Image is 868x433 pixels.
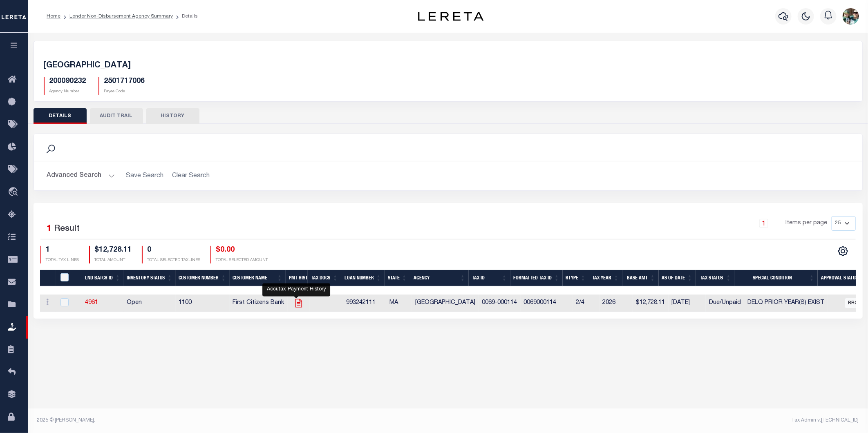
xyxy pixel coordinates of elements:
h4: 0 [148,246,201,255]
th: Tax Year: activate to sort column ascending [589,270,622,287]
h5: 200090232 [49,77,86,86]
th: Base Amt: activate to sort column ascending [622,270,659,287]
th: Special Condition: activate to sort column ascending [734,270,818,287]
button: Advanced Search [47,168,115,184]
td: [GEOGRAPHIC_DATA] [412,295,479,312]
td: 0069-000114 [479,295,521,312]
td: Open [124,295,176,312]
th: Tax Id: activate to sort column ascending [469,270,510,287]
th: QID [56,270,82,287]
p: TOTAL AMOUNT [95,257,132,263]
span: Due/Unpaid [709,300,741,306]
td: [DATE] [669,295,706,312]
td: $12,728.11 [633,295,669,312]
td: 2026 [600,295,633,312]
a: 4961 [85,300,98,306]
div: Tax Admin v.[TECHNICAL_ID] [454,417,859,424]
h4: $12,728.11 [95,246,132,255]
div: Accutax Payment History [262,283,330,297]
span: Items per page [786,219,828,228]
p: TOTAL TAX LINES [46,257,79,263]
th: Loan Number: activate to sort column ascending [341,270,385,287]
td: 2/4 [573,295,600,312]
th: Formatted Tax Id: activate to sort column ascending [510,270,563,287]
th: Agency: activate to sort column ascending [410,270,469,287]
th: LND Batch ID: activate to sort column ascending [82,270,124,287]
th: Tax Docs: activate to sort column ascending [308,270,341,287]
a: Home [47,14,60,19]
h4: $0.00 [216,246,268,255]
th: As Of Date: activate to sort column ascending [659,270,696,287]
h4: 1 [46,246,79,255]
p: TOTAL SELECTED TAXLINES [148,257,201,263]
div: 2025 © [PERSON_NAME]. [31,417,448,424]
th: Customer Name: activate to sort column ascending [230,270,286,287]
button: AUDIT TRAIL [90,108,143,124]
th: Pmt Hist [286,270,308,287]
td: 1100 [176,295,230,312]
p: Agency Number [49,89,86,95]
th: Inventory Status: activate to sort column ascending [124,270,176,287]
th: Customer Number: activate to sort column ascending [176,270,230,287]
img: logo-dark.svg [418,12,483,21]
th: &nbsp;&nbsp;&nbsp;&nbsp;&nbsp;&nbsp;&nbsp;&nbsp;&nbsp;&nbsp; [40,270,56,287]
p: TOTAL SELECTED AMOUNT [216,257,268,263]
th: State: activate to sort column ascending [385,270,410,287]
th: Tax Status: activate to sort column ascending [696,270,735,287]
p: Payee Code [104,89,145,95]
h5: 2501717006 [104,77,145,86]
i: travel_explore [8,187,21,198]
td: 0069000114 [521,295,573,312]
a: Lender Non-Disbursement Agency Summary [69,14,173,19]
td: MA [386,295,412,312]
li: Details [173,13,198,20]
span: DELQ PRIOR YEAR(S) EXIST [748,300,825,306]
th: RType: activate to sort column ascending [563,270,589,287]
span: [GEOGRAPHIC_DATA] [44,62,131,70]
td: 993242111 [343,295,386,312]
button: HISTORY [146,108,199,124]
td: First Citizens Bank [230,295,288,312]
span: 1 [47,225,52,233]
span: RRQ [845,298,861,308]
a: 1 [759,219,768,228]
button: DETAILS [34,108,87,124]
label: Result [54,223,80,236]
